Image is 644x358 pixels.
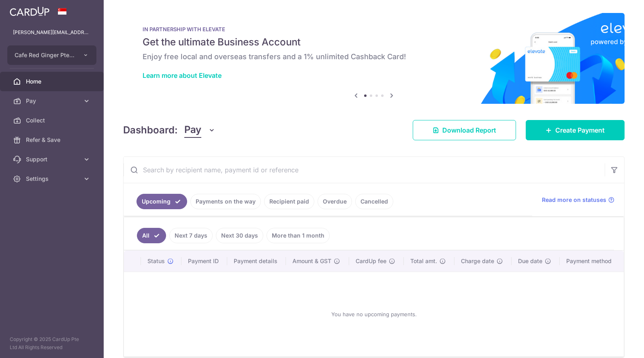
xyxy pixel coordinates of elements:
p: IN PARTNERSHIP WITH ELEVATE [143,26,605,32]
p: [PERSON_NAME][EMAIL_ADDRESS][DOMAIN_NAME] [13,28,91,36]
h4: Dashboard: [123,123,178,137]
span: Refer & Save [26,136,79,144]
button: Cafe Red Ginger Pte Ltd [7,45,96,65]
span: Create Payment [555,125,605,135]
h6: Enjoy free local and overseas transfers and a 1% unlimited Cashback Card! [143,52,605,62]
h5: Get the ultimate Business Account [143,36,605,49]
a: Next 7 days [169,228,213,243]
span: Download Report [442,125,496,135]
img: CardUp [10,6,49,16]
a: All [137,228,166,243]
button: Pay [184,122,215,138]
a: Next 30 days [216,228,263,243]
span: CardUp fee [356,257,386,265]
a: Recipient paid [264,194,314,209]
a: Download Report [413,120,516,140]
span: Amount & GST [292,257,331,265]
span: Charge date [461,257,494,265]
input: Search by recipient name, payment id or reference [124,157,605,183]
span: Read more on statuses [542,196,606,204]
a: More than 1 month [267,228,330,243]
a: Payments on the way [190,194,261,209]
img: Renovation banner [123,13,625,104]
th: Payment details [227,251,286,272]
span: Pay [26,97,79,105]
a: Create Payment [526,120,625,140]
span: Support [26,155,79,163]
a: Cancelled [355,194,393,209]
span: Status [147,257,165,265]
th: Payment method [560,251,624,272]
span: Cafe Red Ginger Pte Ltd [15,51,75,59]
iframe: Opens a widget where you can find more information [592,334,636,354]
span: Home [26,77,79,86]
span: Pay [184,122,201,138]
div: You have no upcoming payments. [134,279,614,350]
a: Overdue [318,194,352,209]
span: Due date [518,257,542,265]
a: Read more on statuses [542,196,614,204]
span: Total amt. [410,257,437,265]
th: Payment ID [181,251,227,272]
span: Settings [26,175,79,183]
a: Learn more about Elevate [143,71,222,79]
a: Upcoming [136,194,187,209]
span: Collect [26,116,79,124]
